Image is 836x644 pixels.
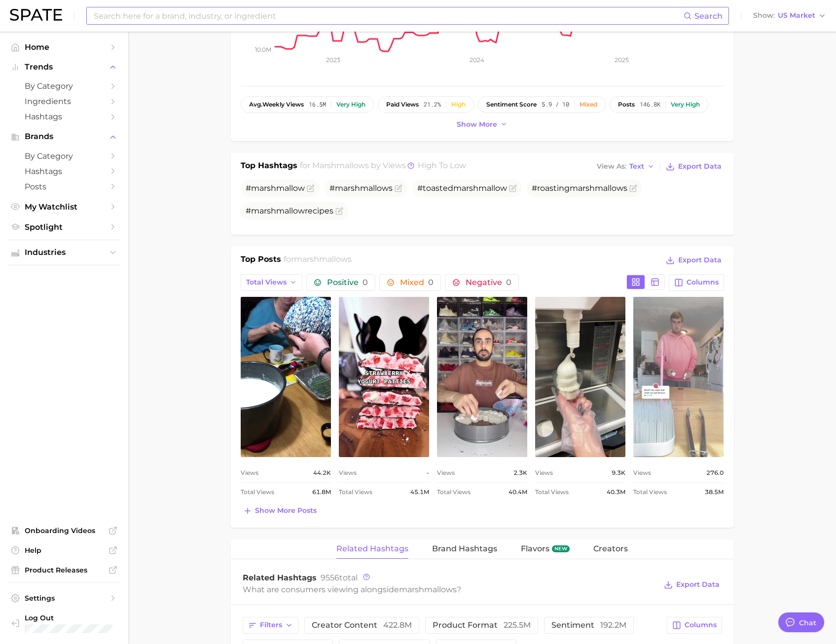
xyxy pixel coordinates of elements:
[667,617,722,634] button: Columns
[640,101,660,108] span: 146.8k
[629,184,637,192] button: Flag as miscategorized or irrelevant
[678,162,722,171] span: Export Data
[241,467,258,479] span: Views
[8,543,120,558] a: Help
[597,164,626,169] span: View As
[535,467,553,479] span: Views
[246,278,287,286] span: Total Views
[249,101,304,108] span: weekly views
[610,96,708,113] button: posts146.8kVery high
[8,591,120,606] a: Settings
[542,101,569,108] span: 5.9 / 10
[243,573,317,582] span: Related Hashtags
[25,222,104,232] span: Spotlight
[418,161,466,170] span: high to low
[25,182,104,191] span: Posts
[241,253,281,268] h1: Top Posts
[327,279,368,286] span: Positive
[336,101,365,108] div: Very high
[339,486,372,498] span: Total Views
[246,183,305,193] span: #marshmallow
[486,101,537,108] span: sentiment score
[313,467,331,479] span: 44.2k
[454,118,510,131] button: Show more
[753,13,775,18] span: Show
[633,467,651,479] span: Views
[433,621,531,629] span: product format
[395,184,402,192] button: Flag as miscategorized or irrelevant
[669,274,724,291] button: Columns
[8,563,120,577] a: Product Releases
[339,467,357,479] span: Views
[432,544,497,553] span: Brand Hashtags
[255,46,271,53] tspan: 10.0m
[687,278,719,286] span: Columns
[241,486,274,498] span: Total Views
[321,573,358,582] span: total
[25,42,104,52] span: Home
[241,504,319,518] button: Show more posts
[312,161,369,170] span: marshmallows
[329,183,393,193] span: #
[551,621,626,629] span: sentiment
[284,253,352,268] h2: for
[8,39,120,55] a: Home
[312,621,412,629] span: creator content
[504,620,531,630] span: 225.5m
[336,544,408,553] span: Related Hashtags
[8,164,120,179] a: Hashtags
[249,101,262,108] abbr: average
[417,183,507,193] span: #toastedmarshmallow
[246,206,333,215] span: #marshmallowrecipes
[25,594,104,603] span: Settings
[661,578,722,592] button: Export Data
[437,486,471,498] span: Total Views
[8,78,120,94] a: by Category
[25,566,104,574] span: Product Releases
[300,160,466,174] h2: for by Views
[10,9,62,21] img: SPATE
[535,486,569,498] span: Total Views
[580,101,597,108] div: Mixed
[633,486,667,498] span: Total Views
[552,545,570,552] span: new
[509,184,517,192] button: Flag as miscategorized or irrelevant
[424,101,441,108] span: 21.2%
[243,617,298,634] button: Filters
[294,254,352,264] span: marshmallows
[25,248,104,257] span: Industries
[427,467,429,479] span: -
[386,101,419,108] span: paid views
[676,580,720,589] span: Export Data
[8,245,120,260] button: Industries
[307,184,315,192] button: Flag as miscategorized or irrelevant
[25,81,104,91] span: by Category
[326,56,340,64] tspan: 2023
[260,621,282,629] span: Filters
[428,278,434,287] span: 0
[437,467,455,479] span: Views
[678,256,722,264] span: Export Data
[663,160,724,174] button: Export Data
[241,160,297,174] h1: Top Hashtags
[607,486,625,498] span: 40.3m
[93,7,684,24] input: Search here for a brand, industry, or ingredient
[25,613,121,622] span: Log Out
[335,207,343,215] button: Flag as miscategorized or irrelevant
[470,56,484,64] tspan: 2024
[8,219,120,235] a: Spotlight
[509,486,527,498] span: 40.4m
[593,544,628,553] span: Creators
[8,129,120,144] button: Brands
[629,164,644,169] span: Text
[25,526,104,535] span: Onboarding Videos
[383,620,412,630] span: 422.8m
[335,183,393,193] span: marshmallows
[25,546,104,555] span: Help
[410,486,429,498] span: 45.1m
[618,101,635,108] span: posts
[457,120,497,129] span: Show more
[243,583,657,596] div: What are consumers viewing alongside ?
[25,167,104,176] span: Hashtags
[321,573,339,582] span: 9556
